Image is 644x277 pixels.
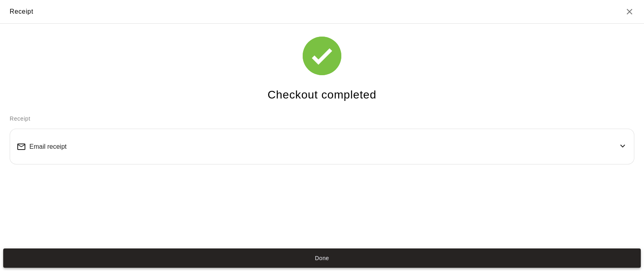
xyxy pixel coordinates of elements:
p: Receipt [10,115,634,123]
button: Done [3,248,641,268]
h4: Checkout completed [268,88,376,102]
span: Email receipt [29,143,66,150]
button: Close [625,7,634,16]
div: Receipt [10,6,33,17]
